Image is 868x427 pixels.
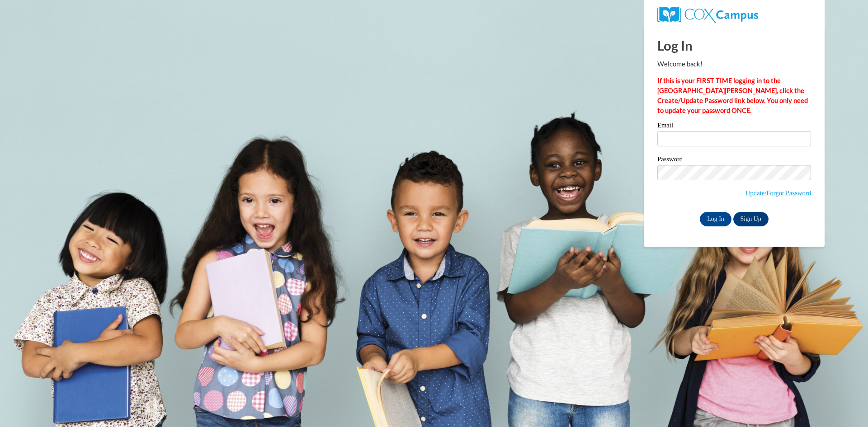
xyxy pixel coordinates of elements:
[700,212,731,226] input: Log In
[657,59,811,69] p: Welcome back!
[733,212,769,226] a: Sign Up
[657,10,758,18] a: COX Campus
[657,36,811,55] h1: Log In
[657,77,808,114] strong: If this is your FIRST TIME logging in to the [GEOGRAPHIC_DATA][PERSON_NAME], click the Create/Upd...
[745,189,811,197] a: Update/Forgot Password
[657,156,811,165] label: Password
[657,122,811,131] label: Email
[657,7,758,23] img: COX Campus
